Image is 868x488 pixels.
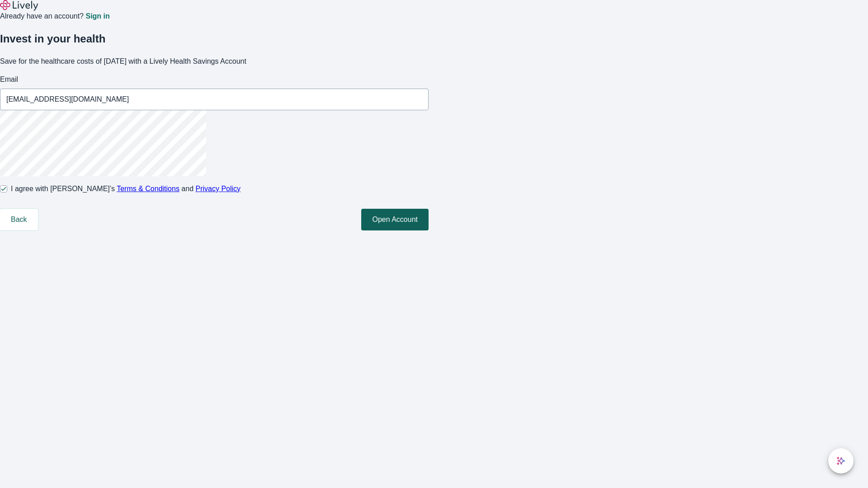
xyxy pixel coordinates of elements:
button: chat [828,448,854,474]
a: Terms & Conditions [117,185,179,192]
a: Privacy Policy [196,185,241,192]
button: Open Account [361,209,429,230]
svg: Lively AI Assistant [836,456,845,465]
span: I agree with [PERSON_NAME]’s and [11,183,241,194]
a: Sign in [85,13,109,20]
